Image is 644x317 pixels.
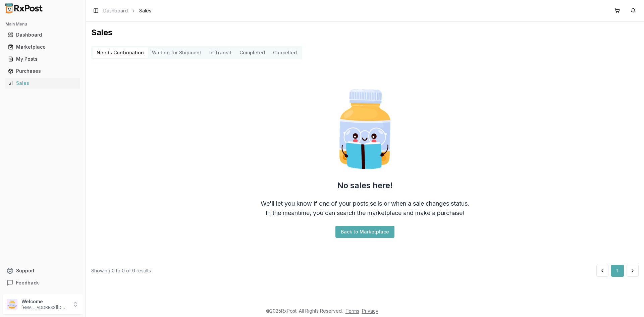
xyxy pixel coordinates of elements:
[103,7,128,14] a: Dashboard
[5,77,80,89] a: Sales
[91,267,151,274] div: Showing 0 to 0 of 0 results
[3,30,83,40] button: Dashboard
[8,80,77,87] div: Sales
[103,7,151,14] nav: breadcrumb
[5,65,80,77] a: Purchases
[21,298,68,305] p: Welcome
[8,32,77,38] div: Dashboard
[5,53,80,65] a: My Posts
[8,68,77,74] div: Purchases
[261,199,469,208] div: We'll let you know if one of your posts sells or when a sale changes status.
[335,226,394,238] button: Back to Marketplace
[7,299,17,310] img: User avatar
[3,78,83,89] button: Sales
[266,208,464,218] div: In the meantime, you can search the marketplace and make a purchase!
[3,265,83,277] button: Support
[345,308,359,314] a: Terms
[322,86,408,172] img: Smart Pill Bottle
[362,308,378,314] a: Privacy
[3,42,83,52] button: Marketplace
[3,54,83,64] button: My Posts
[8,56,77,62] div: My Posts
[3,66,83,76] button: Purchases
[269,47,301,58] button: Cancelled
[205,47,235,58] button: In Transit
[5,21,80,27] h2: Main Menu
[21,305,68,310] p: [EMAIL_ADDRESS][DOMAIN_NAME]
[5,29,80,41] a: Dashboard
[16,279,39,286] span: Feedback
[139,7,151,14] span: Sales
[148,47,205,58] button: Waiting for Shipment
[3,277,83,289] button: Feedback
[91,27,639,38] h1: Sales
[8,44,77,50] div: Marketplace
[5,41,80,53] a: Marketplace
[337,180,393,191] h2: No sales here!
[611,265,624,277] button: 1
[93,47,148,58] button: Needs Confirmation
[3,3,46,13] img: RxPost Logo
[235,47,269,58] button: Completed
